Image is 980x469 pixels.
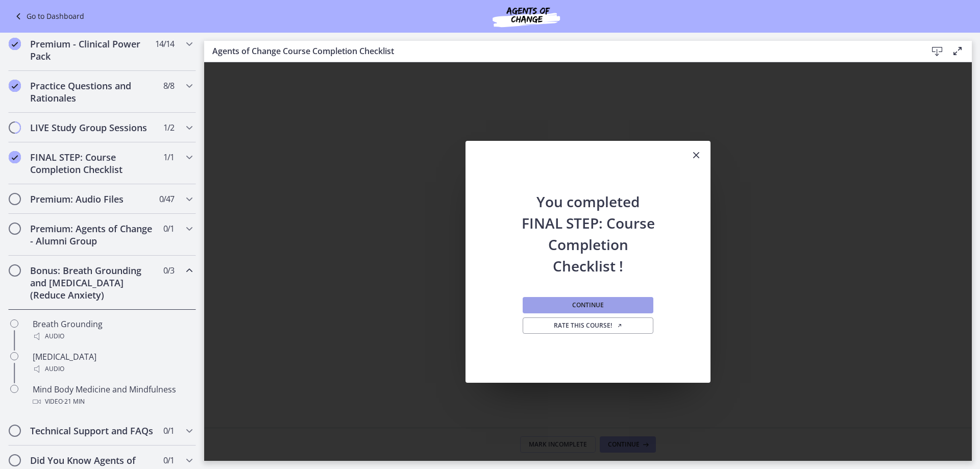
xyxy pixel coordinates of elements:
[33,383,192,408] div: Mind Body Medicine and Mindfulness
[30,38,155,62] h2: Premium - Clinical Power Pack
[159,193,174,205] span: 0 / 47
[163,223,174,235] span: 0 / 1
[30,425,155,437] h2: Technical Support and FAQs
[617,323,623,329] i: Opens in a new window
[33,396,192,408] div: Video
[33,318,192,342] div: Breath Grounding
[682,141,710,170] button: Close
[155,38,174,50] span: 14 / 14
[465,4,587,29] img: Agents of Change
[30,264,155,301] h2: Bonus: Breath Grounding and [MEDICAL_DATA] (Reduce Anxiety)
[33,330,192,342] div: Audio
[30,193,155,205] h2: Premium: Audio Files
[163,454,174,466] span: 0 / 1
[523,297,653,313] button: Continue
[30,223,155,247] h2: Premium: Agents of Change - Alumni Group
[30,80,155,104] h2: Practice Questions and Rationales
[163,151,174,163] span: 1 / 1
[163,264,174,277] span: 0 / 3
[521,170,655,277] h2: You completed FINAL STEP: Course Completion Checklist !
[30,151,155,176] h2: FINAL STEP: Course Completion Checklist
[12,10,84,22] a: Go to Dashboard
[572,301,604,309] span: Continue
[163,121,174,134] span: 1 / 2
[9,80,21,92] i: Completed
[30,121,155,134] h2: LIVE Study Group Sessions
[523,317,653,334] a: Rate this course! Opens in a new window
[33,351,192,375] div: [MEDICAL_DATA]
[163,425,174,437] span: 0 / 1
[163,80,174,92] span: 8 / 8
[33,363,192,375] div: Audio
[554,322,623,330] span: Rate this course!
[212,45,911,57] h3: Agents of Change Course Completion Checklist
[63,396,85,408] span: · 21 min
[9,151,21,163] i: Completed
[9,38,21,50] i: Completed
